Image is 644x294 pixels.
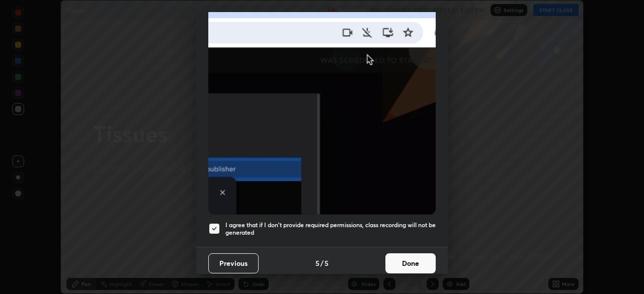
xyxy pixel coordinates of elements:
[208,253,259,273] button: Previous
[315,258,319,268] h4: 5
[385,253,436,273] button: Done
[225,221,436,237] h5: I agree that if I don't provide required permissions, class recording will not be generated
[320,258,324,268] h4: /
[325,258,329,268] h4: 5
